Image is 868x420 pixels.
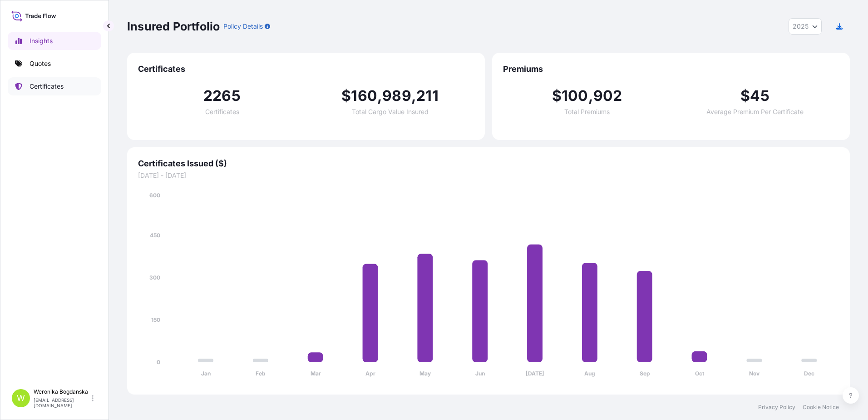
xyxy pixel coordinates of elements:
span: 902 [593,89,622,103]
tspan: 450 [150,232,160,239]
span: 100 [562,89,588,103]
tspan: Feb [256,370,266,377]
span: 989 [382,89,411,103]
span: Certificates Issued ($) [138,158,839,169]
tspan: Nov [749,370,760,377]
tspan: 0 [157,359,160,365]
span: Total Premiums [564,109,610,115]
span: 2265 [203,89,241,103]
tspan: Sep [640,370,650,377]
tspan: Jan [201,370,211,377]
tspan: 300 [149,274,160,281]
tspan: Mar [311,370,321,377]
a: Cookie Notice [803,404,839,411]
tspan: Apr [365,370,375,377]
span: , [377,89,382,103]
p: Certificates [30,82,64,91]
p: [EMAIL_ADDRESS][DOMAIN_NAME] [34,397,90,408]
span: 211 [416,89,439,103]
span: 2025 [793,22,809,31]
p: Policy Details [223,22,263,31]
span: Certificates [138,64,474,75]
tspan: 150 [151,316,160,323]
a: Quotes [8,55,101,73]
p: Quotes [30,59,51,68]
span: W [17,394,25,403]
span: Certificates [205,109,239,115]
tspan: Dec [804,370,814,377]
span: [DATE] - [DATE] [138,171,839,180]
span: , [588,89,593,103]
span: , [411,89,416,103]
span: $ [552,89,562,103]
tspan: May [419,370,431,377]
button: Year Selector [789,18,822,35]
p: Weronika Bogdanska [34,388,90,395]
span: Average Premium Per Certificate [706,109,804,115]
a: Insights [8,32,101,50]
span: Total Cargo Value Insured [352,109,429,115]
span: 160 [351,89,377,103]
tspan: Oct [695,370,705,377]
p: Insights [30,36,53,45]
span: $ [341,89,351,103]
span: $ [740,89,750,103]
span: Premiums [503,64,839,75]
span: 45 [750,89,769,103]
tspan: Jun [475,370,485,377]
a: Certificates [8,77,101,95]
a: Privacy Policy [758,404,795,411]
tspan: 600 [149,192,160,199]
tspan: [DATE] [526,370,544,377]
tspan: Aug [584,370,595,377]
p: Insured Portfolio [127,19,220,34]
